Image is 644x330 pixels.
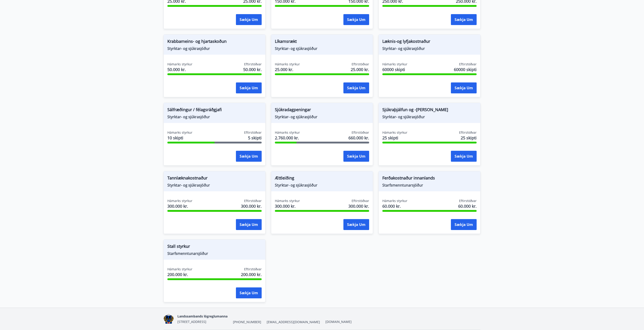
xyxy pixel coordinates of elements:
[167,251,262,256] span: Starfsmenntunarsjóður
[348,203,369,209] span: 300.000 kr.
[275,175,369,183] span: Ættleiðing
[451,82,477,93] button: Sækja um
[343,219,369,230] button: Sækja um
[167,175,262,183] span: Tannlæknakostnaður
[461,135,477,141] span: 25 skipti
[244,130,262,135] span: Eftirstöðvar
[167,135,192,141] span: 10 skipti
[167,271,192,277] span: 200.000 kr.
[382,130,407,135] span: Hámarks styrkur
[343,82,369,93] button: Sækja um
[275,135,300,141] span: 2.760.000 kr.
[382,135,407,141] span: 25 skipti
[167,107,262,114] span: Sálfræðingur / félagsráðgjafi
[352,199,369,203] span: Eftirstöðvar
[177,320,206,324] span: [STREET_ADDRESS]
[236,82,262,93] button: Sækja um
[167,114,262,119] span: Styrktar- og sjúkrasjóður
[382,62,407,67] span: Hámarks styrkur
[351,67,369,72] span: 25.000 kr.
[382,38,477,46] span: Læknis-og lyfjakostnaður
[275,38,369,46] span: Líkamsrækt
[167,62,192,67] span: Hámarks styrkur
[167,67,192,72] span: 50.000 kr.
[451,219,477,230] button: Sækja um
[382,199,407,203] span: Hámarks styrkur
[236,219,262,230] button: Sækja um
[348,135,369,141] span: 660.000 kr.
[325,320,352,324] a: [DOMAIN_NAME]
[275,62,300,67] span: Hámarks styrkur
[167,243,262,251] span: Stall styrkur
[275,107,369,114] span: Sjúkradagpeningar
[167,46,262,51] span: Styrktar- og sjúkrasjóður
[244,62,262,67] span: Eftirstöðvar
[459,130,477,135] span: Eftirstöðvar
[236,14,262,25] button: Sækja um
[236,151,262,162] button: Sækja um
[352,62,369,67] span: Eftirstöðvar
[267,320,320,324] span: [EMAIL_ADDRESS][DOMAIN_NAME]
[275,203,300,209] span: 300.000 kr.
[167,38,262,46] span: Krabbameins- og hjartaskoðun
[241,203,262,209] span: 300.000 kr.
[167,199,192,203] span: Hámarks styrkur
[382,67,407,72] span: 60000 skipti
[244,199,262,203] span: Eftirstöðvar
[451,151,477,162] button: Sækja um
[248,135,262,141] span: 5 skipti
[451,14,477,25] button: Sækja um
[167,130,192,135] span: Hámarks styrkur
[167,203,192,209] span: 300.000 kr.
[275,130,300,135] span: Hámarks styrkur
[244,267,262,271] span: Eftirstöðvar
[275,46,369,51] span: Styrktar- og sjúkrasjóður
[343,151,369,162] button: Sækja um
[275,183,369,188] span: Styrktar- og sjúkrasjóður
[459,199,477,203] span: Eftirstöðvar
[243,67,262,72] span: 50.000 kr.
[382,183,477,188] span: Starfsmenntunarsjóður
[275,67,300,72] span: 25.000 kr.
[233,320,261,324] span: [PHONE_NUMBER]
[167,267,192,271] span: Hámarks styrkur
[164,314,174,324] img: 1cqKbADZNYZ4wXUG0EC2JmCwhQh0Y6EN22Kw4FTY.png
[382,175,477,183] span: Ferðakostnaður innanlands
[382,107,477,114] span: Sjúkraþjálfun og -[PERSON_NAME]
[167,183,262,188] span: Styrktar- og sjúkrasjóður
[382,203,407,209] span: 60.000 kr.
[177,314,227,318] span: Landssambands lögreglumanna
[382,46,477,51] span: Styrktar- og sjúkrasjóður
[352,130,369,135] span: Eftirstöðvar
[454,67,477,72] span: 60000 skipti
[458,203,477,209] span: 60.000 kr.
[241,271,262,277] span: 200.000 kr.
[236,287,262,298] button: Sækja um
[459,62,477,67] span: Eftirstöðvar
[343,14,369,25] button: Sækja um
[275,114,369,119] span: Styrktar- og sjúkrasjóður
[382,114,477,119] span: Styrktar- og sjúkrasjóður
[275,199,300,203] span: Hámarks styrkur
